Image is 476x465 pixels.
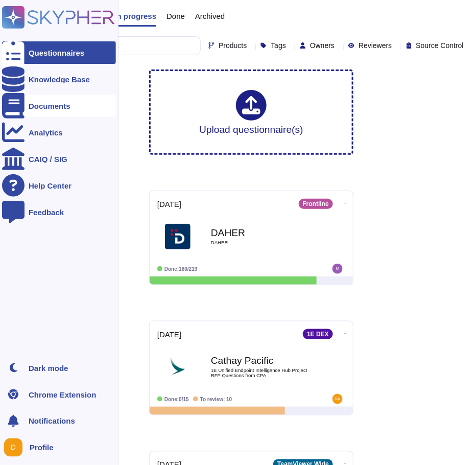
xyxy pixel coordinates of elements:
span: 1E Unified Endpoint Intelligence Hub Project RFP Questions from CPA [211,368,313,378]
div: Knowledge Base [29,76,90,83]
span: Profile [30,444,54,452]
span: Notifications [29,417,75,425]
a: Knowledge Base [2,68,116,90]
div: Dark mode [29,364,68,372]
span: Archived [195,12,225,20]
b: DAHER [211,228,313,238]
span: To review: 10 [200,397,232,402]
img: user [332,394,343,404]
img: Logo [165,224,191,249]
button: user [2,436,30,459]
a: CAIQ / SIG [2,148,116,170]
div: CAIQ / SIG [29,155,67,163]
span: Source Control [416,42,464,49]
div: 1E DEX [303,329,333,339]
div: Help Center [29,182,72,190]
a: Help Center [2,174,116,197]
span: Reviewers [359,42,392,49]
span: In progress [114,12,156,20]
b: Cathay Pacific [211,356,313,365]
span: Tags [271,42,286,49]
span: [DATE] [157,200,181,208]
span: DAHER [211,240,313,245]
div: Chrome Extension [29,391,97,399]
a: Analytics [2,121,116,144]
span: Products [219,42,247,49]
img: Logo [165,354,191,380]
span: Owners [310,42,335,49]
img: user [332,264,343,274]
span: Done: 0/15 [164,397,189,402]
div: Feedback [29,208,64,216]
div: Questionnaires [29,49,84,57]
span: Done [166,12,185,20]
div: Analytics [29,129,63,136]
a: Questionnaires [2,41,116,64]
div: Upload questionnaire(s) [199,90,303,134]
input: Search by keywords [40,37,200,55]
img: user [4,438,22,457]
span: Done: 180/219 [164,266,198,272]
div: Frontline [299,199,333,209]
a: Chrome Extension [2,383,116,406]
a: Feedback [2,201,116,223]
div: Documents [29,102,70,110]
a: Documents [2,95,116,117]
span: [DATE] [157,331,181,338]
